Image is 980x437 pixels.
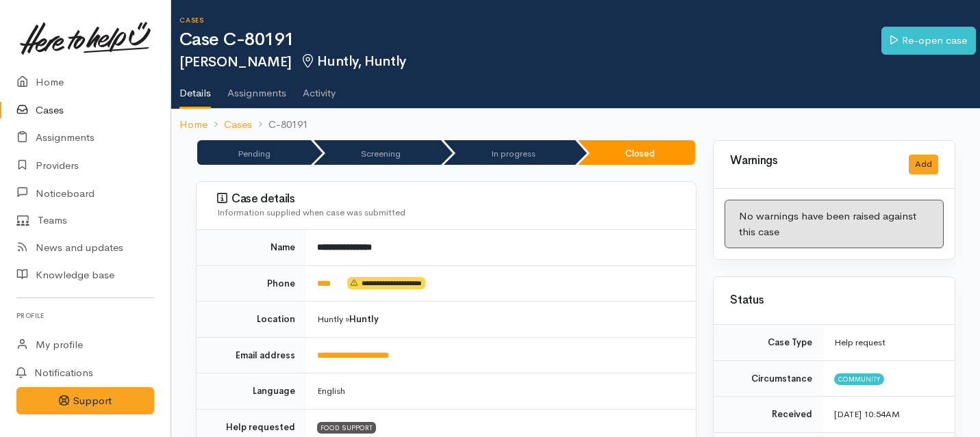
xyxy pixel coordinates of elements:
span: Community [834,373,884,384]
span: Huntly, Huntly [300,53,406,70]
li: In progress [444,140,576,165]
h6: Cases [179,16,881,24]
button: Support [16,387,154,415]
li: Pending [197,140,311,165]
td: Received [714,397,823,433]
a: Cases [224,117,252,133]
a: Re-open case [881,27,976,55]
a: Activity [303,69,336,107]
div: Information supplied when case was submitted [217,206,679,220]
td: Help request [823,325,955,360]
h3: Warnings [730,155,892,168]
td: Email address [197,337,306,373]
span: Huntly » [317,313,379,325]
span: FOOD SUPPORT [317,422,376,433]
td: Location [197,302,306,338]
a: Assignments [227,69,286,107]
h3: Case details [217,192,679,206]
td: Name [197,230,306,265]
time: [DATE] 10:54AM [834,408,900,420]
td: English [306,373,696,410]
li: C-80191 [252,117,308,133]
a: Home [179,117,208,133]
h1: Case C-80191 [179,30,881,50]
h6: Profile [16,306,154,325]
nav: breadcrumb [171,109,980,141]
h2: [PERSON_NAME] [179,54,881,70]
td: Language [197,373,306,410]
li: Screening [314,140,441,165]
a: Details [179,69,211,109]
b: Huntly [349,313,379,325]
h3: Status [730,294,938,307]
td: Circumstance [714,360,823,397]
td: Case Type [714,325,823,360]
li: Closed [578,140,695,165]
td: Phone [197,265,306,302]
button: Add [909,155,938,174]
div: No warnings have been raised against this case [725,200,944,248]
